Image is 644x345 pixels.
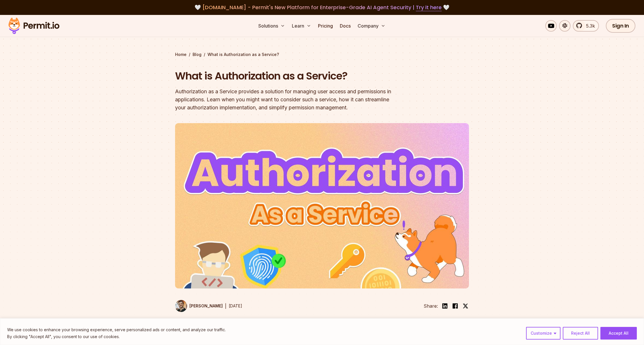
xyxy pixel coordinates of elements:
[256,20,287,32] button: Solutions
[600,327,637,340] button: Accept All
[290,20,313,32] button: Learn
[583,22,595,29] span: 5.3k
[452,303,459,309] img: facebook
[337,20,353,32] a: Docs
[7,326,226,333] p: We use cookies to enhance your browsing experience, serve personalized ads or content, and analyz...
[175,300,187,312] img: Daniel Bass
[6,16,62,36] img: Permit logo
[193,52,201,57] a: Blog
[175,123,469,288] img: What is Authorization as a Service?
[175,52,187,57] a: Home
[175,88,395,112] div: Authorization as a Service provides a solution for managing user access and permissions in applic...
[14,3,630,11] div: 🤍 🤍
[225,303,226,309] div: |
[355,20,388,32] button: Company
[7,333,226,340] p: By clicking "Accept All", you consent to our use of cookies.
[563,327,598,340] button: Reject All
[606,19,635,33] a: Sign In
[175,300,223,312] a: [PERSON_NAME]
[175,69,395,83] h1: What is Authorization as a Service?
[202,4,442,11] span: [DOMAIN_NAME] - Permit's New Platform for Enterprise-Grade AI Agent Security |
[441,303,448,309] img: linkedin
[463,303,468,309] img: twitter
[175,52,469,57] div: / /
[229,303,242,308] time: [DATE]
[316,20,335,32] a: Pricing
[416,4,442,11] a: Try it here
[424,303,438,309] li: Share:
[573,20,599,32] a: 5.3k
[189,303,223,309] p: [PERSON_NAME]
[526,327,560,340] button: Customize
